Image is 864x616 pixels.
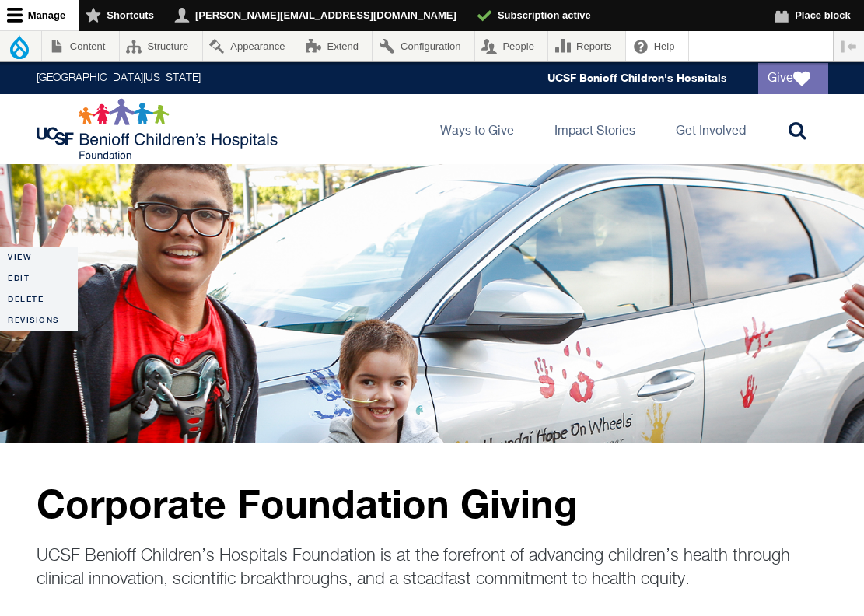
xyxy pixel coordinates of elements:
[475,31,548,61] a: People
[37,98,282,160] img: Logo for UCSF Benioff Children's Hospitals Foundation
[626,31,688,61] a: Help
[203,31,299,61] a: Appearance
[547,72,727,85] a: UCSF Benioff Children's Hospitals
[120,31,202,61] a: Structure
[299,31,373,61] a: Extend
[834,31,864,61] button: Vertical orientation
[37,482,828,525] p: Corporate Foundation Giving
[37,73,201,84] a: [GEOGRAPHIC_DATA][US_STATE]
[663,94,758,164] a: Get Involved
[373,31,474,61] a: Configuration
[758,63,828,94] a: Give
[42,31,119,61] a: Content
[428,94,526,164] a: Ways to Give
[548,31,625,61] a: Reports
[542,94,648,164] a: Impact Stories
